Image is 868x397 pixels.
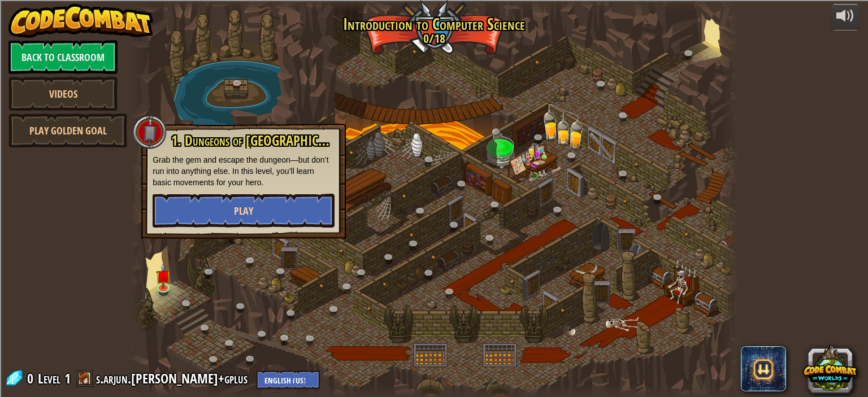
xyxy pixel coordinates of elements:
a: Videos [8,77,118,111]
button: Play [153,194,335,228]
div: Sort New > Old [5,15,863,25]
p: Grab the gem and escape the dungeon—but don’t run into anything else. In this level, you’ll learn... [153,154,335,188]
div: Delete [5,35,863,45]
img: CodeCombat - Learn how to code by playing a game [8,4,153,38]
a: Back to Classroom [8,40,118,74]
span: Play [234,204,253,218]
div: Move To ... [5,76,863,86]
a: Play Golden Goal [8,114,127,147]
span: 1. Dungeons of [GEOGRAPHIC_DATA] [171,131,355,150]
div: Sign out [5,55,863,66]
div: Move To ... [5,25,863,35]
div: Rename [5,66,863,76]
img: level-banner-unstarted.png [156,263,171,289]
div: Options [5,45,863,55]
div: Sort A > Z [5,5,863,15]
